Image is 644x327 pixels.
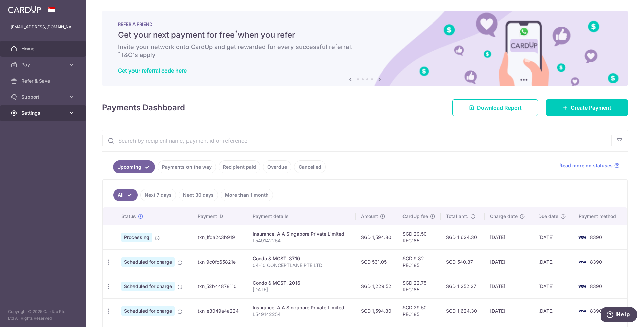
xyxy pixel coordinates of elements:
img: Bank Card [575,258,589,266]
td: txn_52b44878110 [192,274,247,298]
a: Next 7 days [140,189,176,201]
h5: Get your next payment for free when you refer [118,30,612,40]
td: [DATE] [485,225,533,249]
span: Support [21,94,66,100]
a: Overdue [263,160,291,173]
span: Download Report [477,104,522,112]
a: Download Report [452,99,538,116]
iframe: Opens a widget where you can find more information [601,307,637,324]
td: SGD 1,624.30 [441,225,485,249]
a: Read more on statuses [559,162,620,169]
a: Next 30 days [179,189,218,201]
img: CardUp [8,5,41,13]
a: All [113,189,138,201]
th: Payment ID [192,207,247,225]
a: Create Payment [546,99,628,116]
td: [DATE] [533,249,573,274]
td: SGD 1,624.30 [441,298,485,323]
td: SGD 1,252.27 [441,274,485,298]
td: [DATE] [485,298,533,323]
a: Payments on the way [158,160,216,173]
td: txn_ffda2c3b919 [192,225,247,249]
span: 8390 [590,234,602,240]
span: 8390 [590,308,602,314]
a: Get your referral code here [118,67,187,74]
span: Home [21,45,66,52]
td: SGD 540.87 [441,249,485,274]
span: Total amt. [446,213,468,220]
td: SGD 29.50 REC185 [397,225,441,249]
td: SGD 1,594.80 [356,225,397,249]
td: [DATE] [485,249,533,274]
span: 8390 [590,283,602,289]
td: SGD 9.82 REC185 [397,249,441,274]
span: Scheduled for charge [121,282,175,291]
span: Pay [21,61,66,68]
a: Recipient paid [219,160,260,173]
a: Cancelled [294,160,326,173]
div: Condo & MCST. 3710 [253,255,350,262]
td: txn_e3049a4a224 [192,298,247,323]
span: Due date [538,213,558,220]
td: [DATE] [485,274,533,298]
span: Amount [361,213,378,220]
a: Upcoming [113,160,155,173]
span: Scheduled for charge [121,306,175,316]
td: SGD 1,594.80 [356,298,397,323]
span: Status [121,213,136,220]
div: Condo & MCST. 2016 [253,280,350,286]
p: L549142254 [253,237,350,244]
td: SGD 22.75 REC185 [397,274,441,298]
td: SGD 531.05 [356,249,397,274]
span: 8390 [590,259,602,265]
p: 04-10 CONCEPTLANE PTE LTD [253,262,350,269]
td: [DATE] [533,274,573,298]
p: [DATE] [253,286,350,293]
p: L549142254 [253,311,350,318]
th: Payment method [573,207,627,225]
p: REFER A FRIEND [118,21,612,27]
img: Bank Card [575,233,589,241]
span: CardUp fee [402,213,428,220]
td: [DATE] [533,298,573,323]
img: Bank Card [575,282,589,290]
td: txn_9c0fc65821e [192,249,247,274]
td: [DATE] [533,225,573,249]
td: SGD 29.50 REC185 [397,298,441,323]
span: Processing [121,233,152,242]
span: Scheduled for charge [121,257,175,267]
img: Bank Card [575,307,589,315]
span: Settings [21,110,66,116]
input: Search by recipient name, payment id or reference [102,130,611,151]
a: More than 1 month [221,189,273,201]
img: RAF banner [102,11,628,86]
span: Read more on statuses [559,162,613,169]
h6: Invite your network onto CardUp and get rewarded for every successful referral. T&C's apply [118,43,612,59]
h4: Payments Dashboard [102,102,185,114]
td: SGD 1,229.52 [356,274,397,298]
div: Insurance. AIA Singapore Private Limited [253,304,350,311]
span: Charge date [490,213,518,220]
span: Create Payment [571,104,611,112]
th: Payment details [247,207,356,225]
p: [EMAIL_ADDRESS][DOMAIN_NAME] [11,24,75,30]
div: Insurance. AIA Singapore Private Limited [253,231,350,237]
span: Refer & Save [21,78,66,84]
